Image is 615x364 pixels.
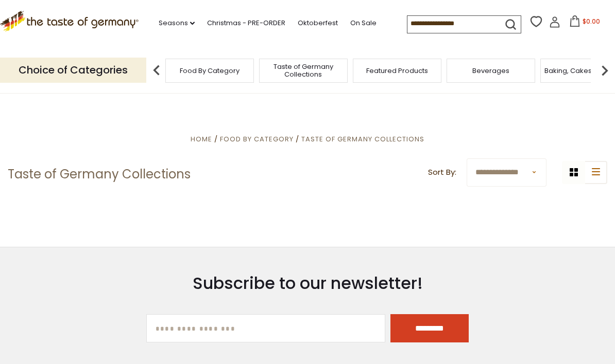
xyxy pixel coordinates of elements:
[191,134,212,144] a: Home
[262,63,345,78] a: Taste of Germany Collections
[583,17,600,26] span: $0.00
[562,15,606,31] button: $0.00
[146,60,167,81] img: previous arrow
[220,134,294,144] a: Food By Category
[350,17,377,29] a: On Sale
[180,67,240,75] a: Food By Category
[594,60,615,81] img: next arrow
[301,134,424,144] a: Taste of Germany Collections
[366,67,428,75] a: Featured Products
[207,17,285,29] a: Christmas - PRE-ORDER
[8,167,191,182] h1: Taste of Germany Collections
[428,166,456,179] label: Sort By:
[472,67,509,75] a: Beverages
[159,17,195,29] a: Seasons
[146,273,469,294] h3: Subscribe to our newsletter!
[298,17,338,29] a: Oktoberfest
